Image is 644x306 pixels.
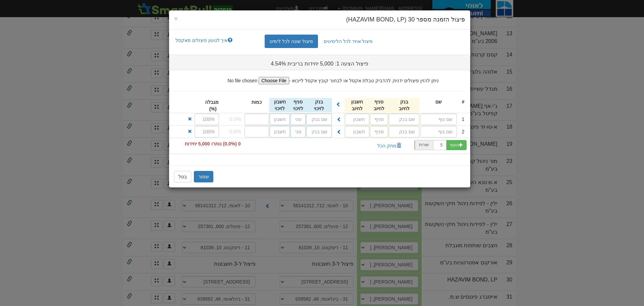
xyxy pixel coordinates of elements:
input: סניף [370,126,388,137]
input: שם בנק [306,126,332,137]
input: שם בנק [389,126,419,137]
button: בטל [174,171,191,182]
input: חשבון [270,114,290,125]
div: שם [420,98,457,105]
div: כמות [245,98,269,106]
a: פיצול שונה לכל לימיט [265,35,318,48]
div: 1 [457,116,465,123]
div: סניף לחיוב [370,98,388,112]
input: שם גוף [420,114,457,125]
span: 0.0% [229,116,241,123]
div: מגבלה (%) [207,98,219,113]
input: 100% [195,114,219,125]
button: הוסף [446,140,467,150]
input: חשבון [345,114,369,125]
input: 100% [195,126,219,137]
button: Close [174,15,178,22]
input: שם בנק [306,114,332,125]
span: 0 (0.0%) נותרו 5,000 יחידות [181,138,244,149]
a: איך לטעון פיצולים מאקסל [171,35,237,46]
input: סניף [370,114,388,125]
button: שמור [194,171,213,182]
button: מחק הכל [373,140,406,151]
div: סניף לזיכוי [290,98,306,112]
div: # [457,98,465,105]
input: חשבון [270,126,290,137]
div: חשבון לזיכוי [269,98,290,112]
div: ניתן להזין פיצולים ידנית, להדביק טבלת אקסל או לבחור קובץ אקסל לייבוא - [169,70,470,84]
h3: פיצול הצעה 1: 5,000 יחידות בריבית 4.54% [250,61,390,67]
input: סניף [290,126,306,137]
span: 0.0% [229,128,241,135]
input: סניף [290,114,306,125]
a: פיצול אחד לכל הלימיטים [319,35,378,48]
span: × [174,14,178,22]
input: שם גוף [420,126,457,137]
span: פיצול הזמנה מספר 30 (HAZAVIM BOND, LP) [346,16,465,23]
div: בנק לזיכוי [306,98,332,112]
input: שם בנק [389,114,419,125]
div: בנק לחיוב [388,98,420,112]
div: 2 [457,128,465,135]
input: חשבון [345,126,369,137]
small: שורות [419,142,429,147]
div: חשבון לחיוב [344,98,370,112]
